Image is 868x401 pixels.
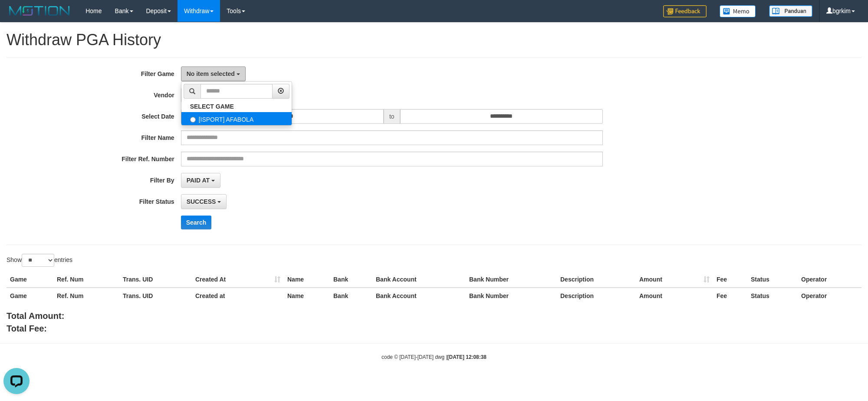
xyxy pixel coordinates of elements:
[7,288,53,304] th: Game
[713,288,747,304] th: Fee
[22,254,54,267] select: Showentries
[663,5,707,17] img: Feedback.jpg
[190,103,234,110] b: SELECT GAME
[747,288,798,304] th: Status
[7,4,72,17] img: MOTION_logo.png
[190,117,196,123] input: [ISPORT] AFABOLA
[466,288,557,304] th: Bank Number
[7,272,53,288] th: Game
[192,288,284,304] th: Created at
[466,272,557,288] th: Bank Number
[119,288,192,304] th: Trans. UID
[769,5,812,17] img: panduan.png
[181,112,292,125] label: [ISPORT] AFABOLA
[447,354,487,360] strong: [DATE] 12:08:38
[798,288,861,304] th: Operator
[384,109,400,124] span: to
[557,272,636,288] th: Description
[119,272,192,288] th: Trans. UID
[53,272,119,288] th: Ref. Num
[720,5,756,17] img: Button%20Memo.svg
[187,177,210,184] span: PAID AT
[747,272,798,288] th: Status
[7,31,861,49] h1: Withdraw PGA History
[330,272,372,288] th: Bank
[192,272,284,288] th: Created At
[372,288,466,304] th: Bank Account
[798,272,861,288] th: Operator
[181,194,227,209] button: SUCCESS
[3,3,30,30] button: Open LiveChat chat widget
[330,288,372,304] th: Bank
[7,311,64,321] b: Total Amount:
[187,70,235,77] span: No item selected
[53,288,119,304] th: Ref. Num
[636,288,713,304] th: Amount
[636,272,713,288] th: Amount
[181,101,292,112] a: SELECT GAME
[284,288,330,304] th: Name
[181,66,246,81] button: No item selected
[372,272,466,288] th: Bank Account
[181,173,220,188] button: PAID AT
[713,272,747,288] th: Fee
[381,354,487,360] small: code © [DATE]-[DATE] dwg |
[7,254,72,267] label: Show entries
[284,272,330,288] th: Name
[557,288,636,304] th: Description
[181,215,212,229] button: Search
[7,324,47,333] b: Total Fee:
[187,198,216,205] span: SUCCESS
